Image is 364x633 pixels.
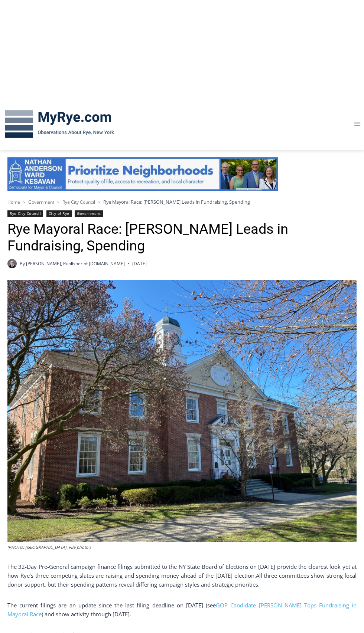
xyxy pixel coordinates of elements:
[7,280,357,542] img: Rye City Hall Rye, NY
[7,259,17,268] a: Author image
[26,260,125,267] a: [PERSON_NAME], Publisher of [DOMAIN_NAME]
[7,199,20,205] a: Home
[132,260,147,267] time: [DATE]
[7,544,357,551] figcaption: (PHOTO: [GEOGRAPHIC_DATA]. File photo.)
[57,200,59,205] span: >
[98,200,100,205] span: >
[75,210,103,217] a: Government
[23,200,25,205] span: >
[42,610,131,618] span: ) and show activity through [DATE].
[7,210,43,217] a: Rye City Council
[7,198,357,206] nav: Breadcrumbs
[46,210,72,217] a: City of Rye
[7,563,357,579] span: The 32-Day Pre-General campaign finance filings submitted to the NY State Board of Elections on [...
[62,199,95,205] a: Rye City Council
[7,221,357,255] h1: Rye Mayoral Race: [PERSON_NAME] Leads in Fundraising, Spending
[28,199,54,205] a: Government
[103,199,250,205] span: Rye Mayoral Race: [PERSON_NAME] Leads in Fundraising, Spending
[350,118,364,130] button: Open menu
[7,601,216,609] span: The current filings are an update since the last filing deadline on [DATE] (see
[20,260,25,267] span: By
